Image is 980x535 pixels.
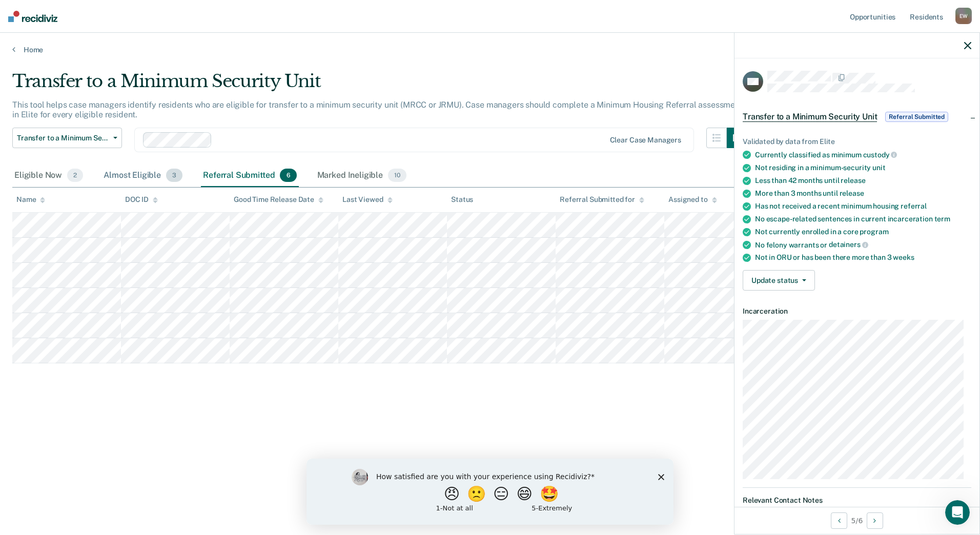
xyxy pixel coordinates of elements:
div: Status [451,195,473,204]
span: program [860,228,888,236]
img: Recidiviz [8,11,57,22]
div: DOC ID [125,195,158,204]
div: E W [955,8,972,24]
span: 3 [166,169,182,182]
button: Previous Opportunity [831,512,847,529]
span: 2 [67,169,83,182]
div: More than 3 months until [755,189,971,198]
div: Not currently enrolled in a core [755,228,971,236]
div: Good Time Release Date [234,195,323,204]
span: release [840,189,864,197]
span: weeks [893,253,914,261]
span: unit [872,163,885,172]
div: Has not received a recent minimum housing [755,202,971,211]
div: Not residing in a minimum-security [755,163,971,172]
span: term [934,215,950,223]
div: Assigned to [668,195,717,204]
dt: Incarceration [743,307,971,316]
div: Currently classified as minimum [755,150,971,159]
span: Transfer to a Minimum Security Unit [743,112,877,122]
span: detainers [829,240,868,249]
div: Validated by data from Elite [743,137,971,146]
div: Transfer to a Minimum Security Unit [12,71,747,100]
div: Name [16,195,45,204]
div: Clear case managers [610,136,681,145]
dt: Relevant Contact Notes [743,496,971,505]
span: Referral Submitted [885,112,948,122]
span: referral [901,202,927,210]
div: Transfer to a Minimum Security UnitReferral Submitted [734,100,979,133]
div: Eligible Now [12,164,85,187]
span: 10 [388,169,406,182]
iframe: Survey by Kim from Recidiviz [307,459,673,525]
a: Home [12,45,968,54]
div: Marked Ineligible [315,164,409,187]
button: Update status [743,270,815,291]
div: Not in ORU or has been there more than 3 [755,253,971,262]
p: This tool helps case managers identify residents who are eligible for transfer to a minimum secur... [12,100,743,119]
div: No escape-related sentences in current incarceration [755,215,971,223]
div: No felony warrants or [755,240,971,250]
div: Almost Eligible [101,164,185,187]
div: Last Viewed [342,195,392,204]
div: Less than 42 months until [755,176,971,185]
iframe: Intercom live chat [945,500,970,525]
span: Transfer to a Minimum Security Unit [17,134,109,142]
span: release [841,176,865,184]
button: Next Opportunity [867,512,883,529]
div: Referral Submitted [201,164,298,187]
span: custody [863,151,897,159]
div: Referral Submitted for [560,195,644,204]
div: 5 / 6 [734,507,979,534]
span: 6 [280,169,296,182]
